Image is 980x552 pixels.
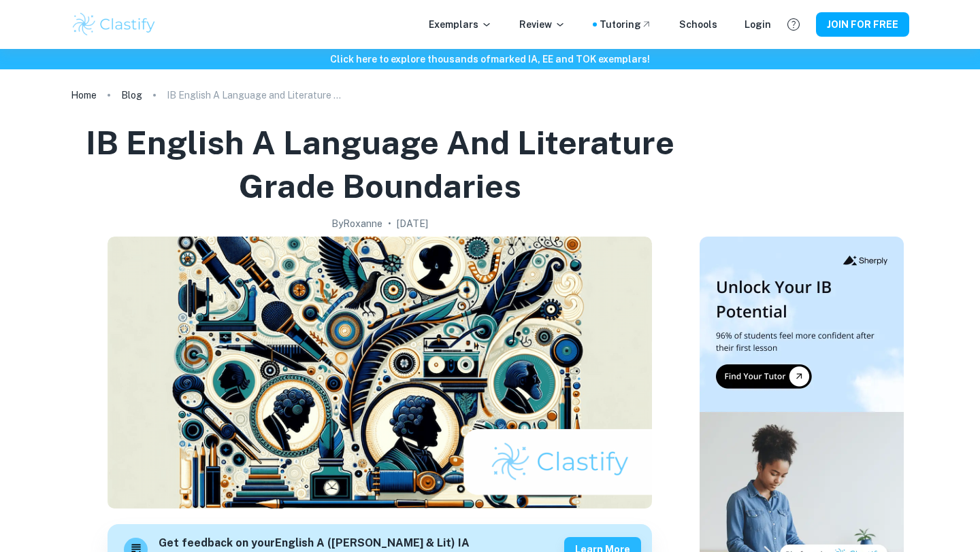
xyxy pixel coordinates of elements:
[159,535,470,552] h6: Get feedback on your English A ([PERSON_NAME] & Lit) IA
[167,88,344,103] p: IB English A Language and Literature Grade Boundaries
[600,17,652,32] a: Tutoring
[782,13,805,36] button: Help and Feedback
[388,216,391,231] p: •
[745,17,771,32] a: Login
[108,237,652,508] img: IB English A Language and Literature Grade Boundaries cover image
[816,12,909,37] button: JOIN FOR FREE
[519,17,566,32] p: Review
[121,86,142,105] a: Blog
[71,86,97,105] a: Home
[429,17,492,32] p: Exemplars
[397,216,428,231] h2: [DATE]
[76,121,683,208] h1: IB English A Language and Literature Grade Boundaries
[331,216,382,231] h2: By Roxanne
[3,52,977,67] h6: Click here to explore thousands of marked IA, EE and TOK exemplars !
[71,11,157,38] img: Clastify logo
[679,17,717,32] a: Schools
